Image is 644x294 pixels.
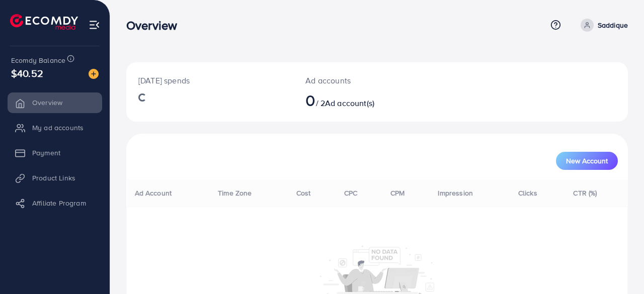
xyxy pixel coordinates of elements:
a: Saddique [577,19,628,32]
p: Saddique [598,19,628,31]
h2: / 2 [305,90,407,110]
p: [DATE] spends [138,74,281,86]
span: Ecomdy Balance [11,55,65,65]
h3: Overview [126,18,185,33]
img: image [89,69,99,79]
span: New Account [566,157,608,164]
img: logo [10,14,78,30]
p: Ad accounts [305,74,407,86]
img: menu [89,19,100,31]
span: Ad account(s) [325,97,374,109]
span: 0 [305,88,315,112]
span: $40.52 [11,66,43,80]
button: New Account [556,152,618,170]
